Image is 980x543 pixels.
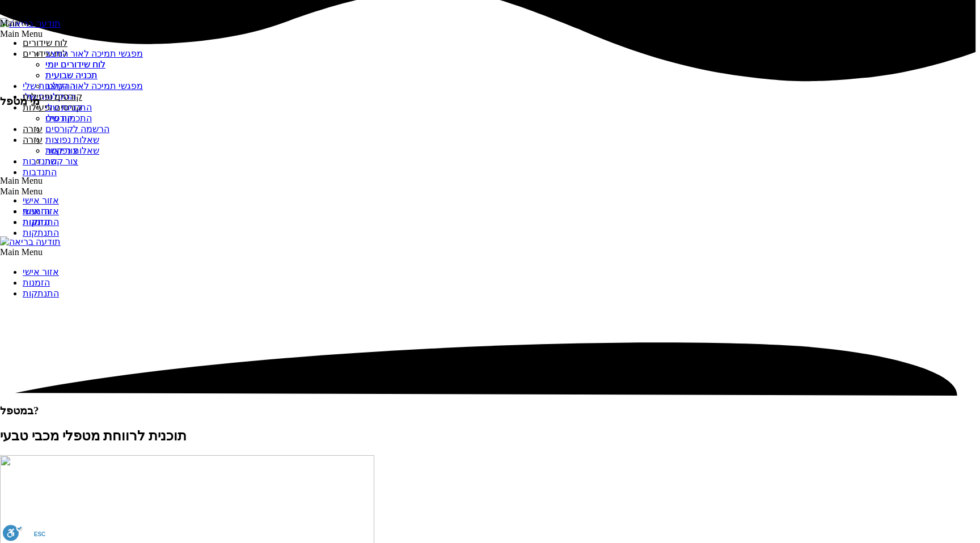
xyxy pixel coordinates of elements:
[45,146,78,155] a: צור קשר
[45,113,73,123] a: קורסים
[23,267,59,277] a: אזור אישי
[23,38,67,48] a: לוח שידורים
[23,124,43,134] a: עזרה
[23,278,50,287] a: הזמנות
[45,60,105,69] a: לוח שידורים יומי
[45,135,99,145] a: שאלות נפוצות
[23,196,59,205] a: אזור אישי
[23,289,59,298] a: התנתקות
[45,70,98,80] a: תכניה שבועית
[23,206,50,216] a: הזמנות
[45,103,92,112] a: התכניות שלי
[45,49,143,58] a: מפגשי תמיכה לאור המצב
[23,92,82,101] a: קורסים ופעילות
[23,81,75,91] a: ההקלטות שלי
[23,156,57,166] a: התנדבות
[23,217,59,227] a: התנתקות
